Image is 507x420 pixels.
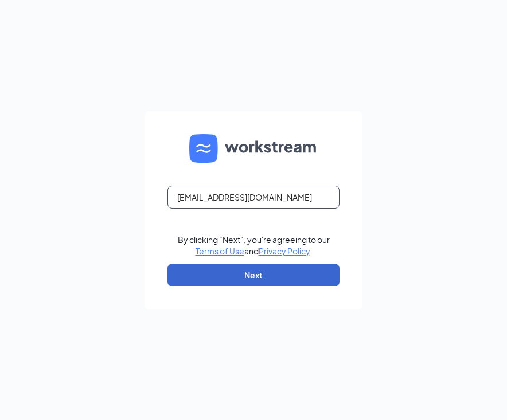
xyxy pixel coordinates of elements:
button: Next [167,264,340,286]
input: Email [167,186,340,209]
div: By clicking "Next", you're agreeing to our and . [178,234,330,257]
a: Terms of Use [196,246,244,256]
img: WS logo and Workstream text [189,134,318,163]
a: Privacy Policy [259,246,310,256]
